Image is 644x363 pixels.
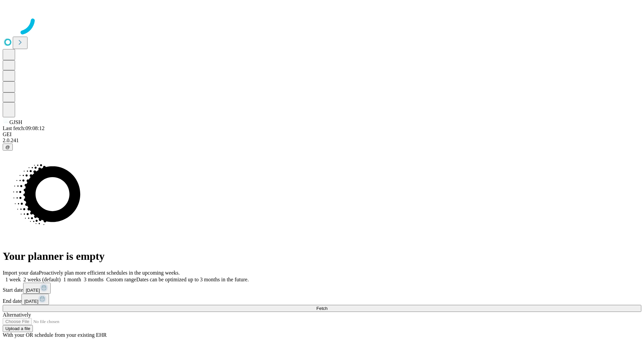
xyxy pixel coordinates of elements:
[5,277,21,282] span: 1 week
[3,312,31,318] span: Alternatively
[316,306,327,311] span: Fetch
[63,277,81,282] span: 1 month
[106,277,136,282] span: Custom range
[26,288,40,293] span: [DATE]
[23,283,51,294] button: [DATE]
[5,145,10,150] span: @
[84,277,104,282] span: 3 months
[3,270,39,276] span: Import your data
[24,299,38,304] span: [DATE]
[3,131,641,137] div: GEI
[23,277,61,282] span: 2 weeks (default)
[3,144,13,151] button: @
[39,270,180,276] span: Proactively plan more efficient schedules in the upcoming weeks.
[3,325,33,332] button: Upload a file
[3,332,107,338] span: With your OR schedule from your existing EHR
[3,250,641,263] h1: Your planner is empty
[3,137,641,144] div: 2.0.241
[136,277,249,282] span: Dates can be optimized up to 3 months in the future.
[9,119,22,125] span: GJSH
[3,305,641,312] button: Fetch
[3,283,641,294] div: Start date
[3,294,641,305] div: End date
[21,294,49,305] button: [DATE]
[3,125,45,131] span: Last fetch: 09:08:12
